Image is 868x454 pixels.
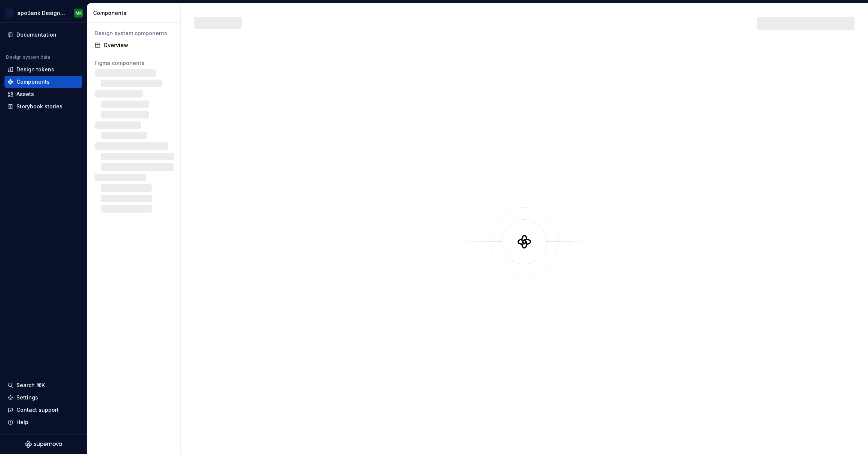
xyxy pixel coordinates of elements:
[4,64,82,75] a: Design tokens
[16,31,56,38] div: Documentation
[95,59,173,67] div: Figma components
[95,30,173,37] div: Design system components
[17,9,65,17] div: apoBank Designsystem
[4,29,82,41] a: Documentation
[76,10,82,16] div: MK
[5,9,14,18] img: e2a5b078-0b6a-41b7-8989-d7f554be194d.png
[4,76,82,88] a: Components
[4,416,82,428] button: Help
[93,9,177,17] div: Components
[4,379,82,391] button: Search ⌘K
[16,66,54,73] div: Design tokens
[16,382,45,389] div: Search ⌘K
[16,103,62,110] div: Storybook stories
[25,441,62,448] svg: Supernova Logo
[16,90,34,98] div: Assets
[4,392,82,404] a: Settings
[16,406,59,414] div: Contact support
[1,5,85,21] button: apoBank DesignsystemMK
[4,88,82,100] a: Assets
[104,41,173,49] div: Overview
[92,39,176,51] a: Overview
[6,54,50,60] div: Design system data
[4,404,82,416] button: Contact support
[16,419,28,426] div: Help
[16,78,50,86] div: Components
[16,394,38,401] div: Settings
[4,101,82,112] a: Storybook stories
